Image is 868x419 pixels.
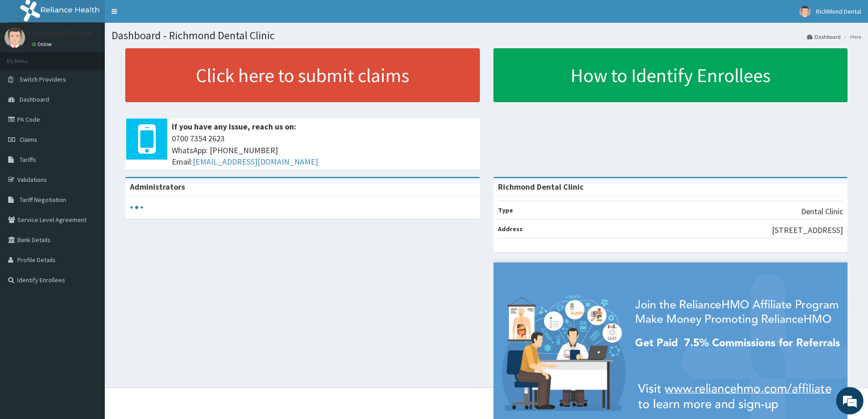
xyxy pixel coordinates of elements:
[193,156,318,167] a: [EMAIL_ADDRESS][DOMAIN_NAME]
[816,7,861,16] span: RichMond Dental
[125,48,480,102] a: Click here to submit claims
[807,33,841,41] a: Dashboard
[772,224,843,236] p: [STREET_ADDRESS]
[172,133,475,168] span: 0700 7354 2623 WhatsApp: [PHONE_NUMBER] Email:
[20,196,66,204] span: Tariff Negotiation
[799,6,811,17] img: User Image
[20,155,36,164] span: Tariffs
[498,206,513,214] b: Type
[20,75,66,83] span: Switch Providers
[801,206,843,217] p: Dental Clinic
[112,30,861,41] h1: Dashboard - Richmond Dental Clinic
[5,27,25,48] img: User Image
[130,181,185,192] b: Administrators
[498,181,584,192] strong: Richmond Dental Clinic
[20,135,37,144] span: Claims
[32,41,54,47] a: Online
[498,225,523,233] b: Address
[493,48,848,102] a: How to Identify Enrollees
[32,30,92,38] p: RichMond Dental
[172,121,296,132] b: If you have any issue, reach us on:
[842,33,861,41] li: Here
[130,201,144,214] svg: audio-loading
[20,95,49,103] span: Dashboard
